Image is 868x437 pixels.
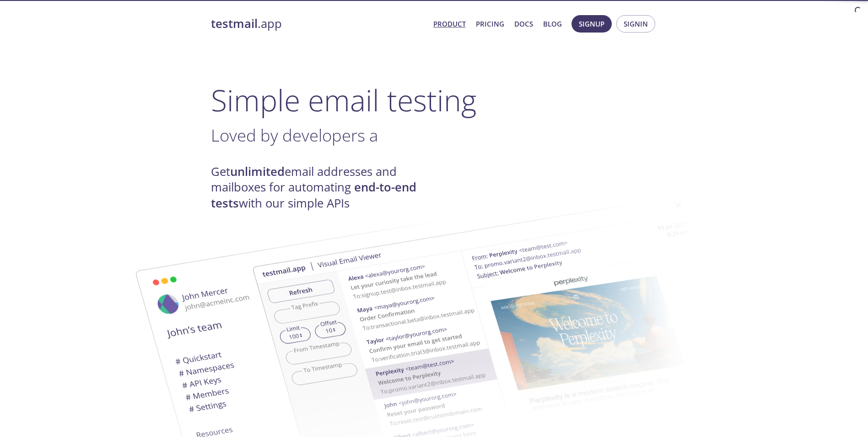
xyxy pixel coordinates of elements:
[476,18,504,30] a: Pricing
[571,15,612,33] button: Signup
[230,164,285,180] strong: unlimited
[211,179,416,211] strong: end-to-end tests
[543,18,562,30] a: Blog
[211,164,434,211] h4: Get email addresses and mailboxes for automating with our simple APIs
[433,18,466,30] a: Product
[624,18,648,30] span: Signin
[616,15,655,33] button: Signin
[514,18,533,30] a: Docs
[579,18,604,30] span: Signup
[211,82,658,118] h1: Simple email testing
[211,16,426,32] a: testmail.app
[211,124,378,147] span: Loved by developers a
[211,16,258,32] strong: testmail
